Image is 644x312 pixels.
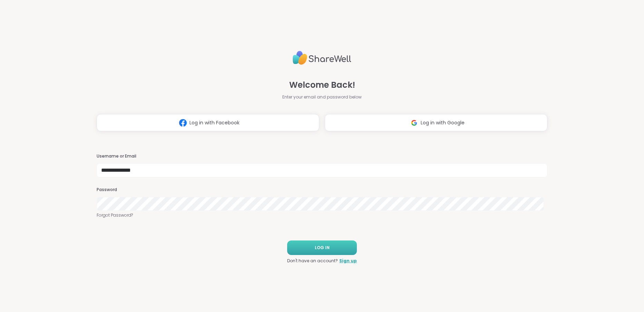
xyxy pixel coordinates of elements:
[421,119,465,126] span: Log in with Google
[293,48,351,68] img: ShareWell Logo
[325,114,547,131] button: Log in with Google
[315,245,330,251] span: LOG IN
[189,119,240,126] span: Log in with Facebook
[339,258,357,264] a: Sign up
[97,114,319,131] button: Log in with Facebook
[97,212,547,218] a: Forgot Password?
[408,116,421,129] img: ShareWell Logomark
[282,94,362,100] span: Enter your email and password below
[287,240,357,255] button: LOG IN
[97,187,547,193] h3: Password
[97,153,547,159] h3: Username or Email
[287,258,338,264] span: Don't have an account?
[176,116,189,129] img: ShareWell Logomark
[289,79,355,91] span: Welcome Back!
